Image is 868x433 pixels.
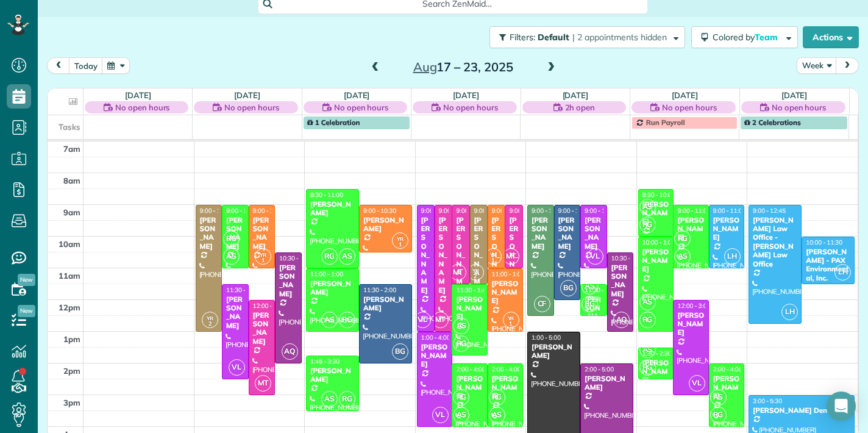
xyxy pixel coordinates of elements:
span: 2:00 - 5:00 [585,365,614,373]
span: MT [432,312,449,328]
span: 8:30 - 10:00 [642,191,675,199]
span: 10:00 - 11:30 [806,238,842,246]
span: AS [321,391,338,407]
span: LH [724,248,741,265]
span: YR [508,315,514,321]
small: 2 [202,318,218,330]
span: 9:00 - 12:45 [753,207,786,215]
small: 1 [255,255,271,267]
span: Colored by [713,32,782,43]
span: YR [207,315,213,321]
span: 9:00 - 11:00 [509,207,542,215]
span: 1pm [63,334,80,344]
div: [PERSON_NAME] [474,216,484,295]
div: [PERSON_NAME] [279,263,298,299]
div: [PERSON_NAME] [611,263,630,299]
span: AS [582,278,598,295]
div: [PERSON_NAME] [421,216,431,295]
span: 9:00 - 12:00 [558,207,591,215]
span: 3pm [63,398,80,407]
span: 9am [63,207,80,217]
span: AS [339,248,355,265]
button: Filters: Default | 2 appointments hidden [489,26,685,48]
span: 2h open [565,101,596,113]
div: [PERSON_NAME] [199,216,219,251]
span: AS [674,248,691,265]
span: 1:45 - 3:30 [310,357,340,365]
span: VL [229,359,245,376]
div: [PERSON_NAME] Dental [752,406,851,415]
span: 3:00 - 5:30 [753,397,782,405]
div: [PERSON_NAME] Law Office - [PERSON_NAME] Law Office [752,216,798,268]
span: RG [453,389,469,406]
span: 11am [59,271,80,281]
a: [DATE] [563,90,589,100]
span: 9:00 - 11:00 [226,207,259,215]
span: 9:00 - 11:00 [677,207,710,215]
div: [PERSON_NAME] [491,374,519,401]
span: AS [453,407,469,423]
div: [PERSON_NAME] [310,200,355,218]
span: 1:00 - 5:00 [532,334,561,342]
span: Run Payroll [646,118,685,127]
a: [DATE] [672,90,698,100]
span: RG [674,231,691,247]
span: 8am [63,176,80,185]
span: 10am [59,239,80,249]
span: RG [223,231,240,247]
span: 12:00 - 3:00 [253,302,286,310]
span: LH [834,264,851,281]
span: 2:00 - 4:00 [456,365,485,373]
div: [PERSON_NAME] - PAX Environmental, Inc. [805,248,851,283]
div: [PERSON_NAME] [642,248,670,274]
span: MT [503,248,519,265]
span: RG [639,216,656,233]
span: 2:00 - 4:00 [492,365,521,373]
div: [PERSON_NAME] [252,311,272,346]
span: 9:00 - 1:00 [439,207,468,215]
div: [PERSON_NAME] [421,343,449,369]
div: [PERSON_NAME] [531,216,550,251]
span: BG [392,343,408,360]
div: [PERSON_NAME] [455,216,466,295]
span: AQ [613,312,630,328]
span: 9:00 - 11:00 [585,207,617,215]
span: 11:30 - 1:45 [456,286,489,294]
span: AS [639,342,656,358]
div: [PERSON_NAME] [363,216,408,234]
div: [PERSON_NAME] [508,216,519,295]
div: [PERSON_NAME] [677,311,705,337]
span: YR [490,251,497,258]
span: AS [321,312,338,328]
span: AS [489,407,505,423]
span: 9:00 - 11:30 [474,207,507,215]
button: prev [47,57,70,74]
span: VL [689,375,705,392]
div: [PERSON_NAME] [584,374,630,392]
span: RG [321,248,338,265]
span: AS [710,389,727,406]
span: 10:30 - 1:00 [611,254,644,262]
span: 1:00 - 4:00 [421,334,450,342]
span: 9:00 - 12:30 [532,207,564,215]
div: [PERSON_NAME] [438,216,449,295]
span: 8:30 - 11:00 [310,191,343,199]
button: next [836,57,859,74]
span: RG [639,312,656,328]
span: 12:00 - 3:00 [677,302,710,310]
span: AQ [282,343,298,360]
div: [PERSON_NAME] [677,216,705,242]
span: No open hours [115,101,170,113]
span: 11:30 - 2:30 [226,286,259,294]
span: YR [397,235,404,242]
div: [PERSON_NAME] [713,374,741,401]
span: Team [755,32,780,43]
span: RG [339,391,355,407]
span: BG [560,280,577,296]
span: CF [534,296,550,312]
span: VL [587,248,603,265]
span: 10:00 - 1:00 [642,238,675,246]
h2: 17 – 23, 2025 [387,60,539,74]
span: 9:00 - 10:30 [363,207,396,215]
span: RG [489,389,505,406]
